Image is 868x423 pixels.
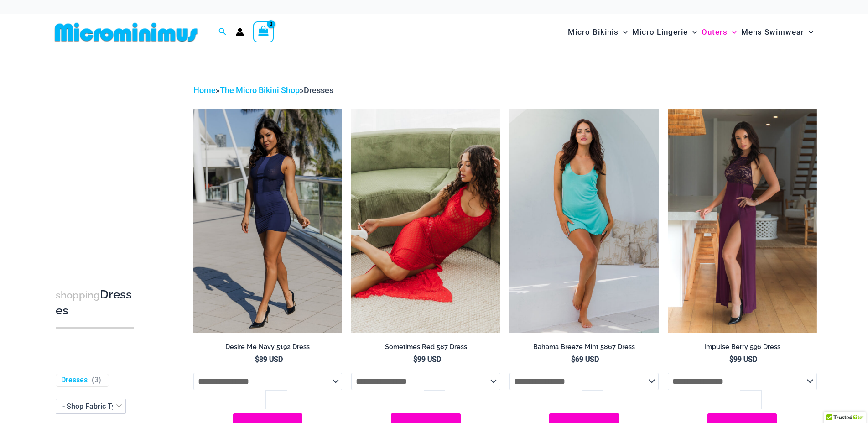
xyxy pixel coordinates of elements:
span: - Shop Fabric Type [56,399,126,414]
nav: Site Navigation [564,17,817,47]
a: Desire Me Navy 5192 Dress 11Desire Me Navy 5192 Dress 09Desire Me Navy 5192 Dress 09 [193,109,343,333]
img: MM SHOP LOGO FLAT [51,22,201,42]
h2: Sometimes Red 587 Dress [351,343,500,351]
iframe: TrustedSite Certified [56,76,138,259]
a: Dresses [61,376,88,385]
span: 3 [94,376,99,384]
input: Product quantity [740,390,761,409]
span: $ [255,355,259,364]
h2: Bahama Breeze Mint 5867 Dress [509,343,659,351]
h3: Dresses [56,287,134,319]
span: » » [193,85,333,95]
bdi: 89 USD [255,355,283,364]
span: $ [571,355,575,364]
a: Home [193,85,216,95]
span: - Shop Fabric Type [56,399,125,413]
span: ( ) [92,376,101,385]
span: $ [413,355,417,364]
img: Sometimes Red 587 Dress 10 [351,109,500,333]
a: Micro BikinisMenu ToggleMenu Toggle [566,18,630,46]
input: Product quantity [424,390,445,409]
a: OutersMenu ToggleMenu Toggle [699,18,739,46]
bdi: 99 USD [729,355,757,364]
img: Impulse Berry 596 Dress 02 [668,109,817,333]
input: Product quantity [582,390,603,409]
span: Mens Swimwear [741,21,804,44]
a: Sometimes Red 587 Dress 10Sometimes Red 587 Dress 09Sometimes Red 587 Dress 09 [351,109,500,333]
span: shopping [56,289,100,301]
span: $ [729,355,733,364]
span: Menu Toggle [619,21,628,44]
input: Product quantity [265,390,287,409]
a: Account icon link [236,28,244,36]
span: Menu Toggle [804,21,813,44]
span: - Shop Fabric Type [62,402,124,411]
span: Micro Bikinis [568,21,619,44]
span: Menu Toggle [728,21,737,44]
a: Sometimes Red 587 Dress [351,343,500,355]
span: Dresses [304,85,333,95]
bdi: 69 USD [571,355,599,364]
h2: Impulse Berry 596 Dress [668,343,817,351]
span: Menu Toggle [688,21,697,44]
img: Bahama Breeze Mint 5867 Dress 01 [509,109,659,333]
span: Micro Lingerie [632,21,688,44]
a: Micro LingerieMenu ToggleMenu Toggle [630,18,699,46]
a: Mens SwimwearMenu ToggleMenu Toggle [739,18,816,46]
a: The Micro Bikini Shop [220,85,300,95]
a: View Shopping Cart, empty [253,21,274,42]
h2: Desire Me Navy 5192 Dress [193,343,343,351]
a: Bahama Breeze Mint 5867 Dress [509,343,659,355]
bdi: 99 USD [413,355,441,364]
img: Desire Me Navy 5192 Dress 11 [193,109,343,333]
span: Outers [702,21,728,44]
a: Bahama Breeze Mint 5867 Dress 01Bahama Breeze Mint 5867 Dress 03Bahama Breeze Mint 5867 Dress 03 [509,109,659,333]
a: Search icon link [218,26,227,38]
a: Impulse Berry 596 Dress 02Impulse Berry 596 Dress 03Impulse Berry 596 Dress 03 [668,109,817,333]
a: Desire Me Navy 5192 Dress [193,343,343,355]
a: Impulse Berry 596 Dress [668,343,817,355]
